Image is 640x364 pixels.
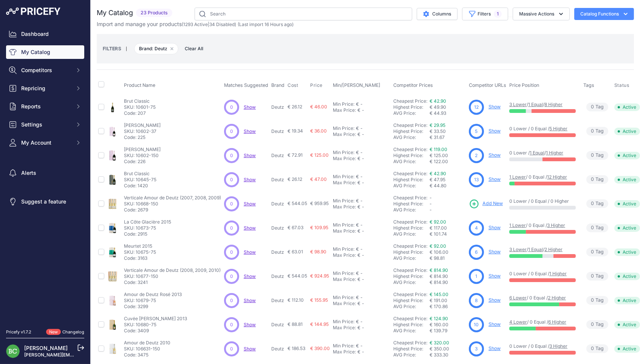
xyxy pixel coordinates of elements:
p: SKU: 10602-37 [124,128,161,134]
div: Max Price: [333,276,356,282]
a: Show [489,176,501,182]
a: Show [244,249,256,255]
div: Highest Price: [393,273,430,279]
div: AVG Price: [393,207,430,213]
a: € 145.00 [430,292,448,297]
button: My Account [6,136,84,150]
div: Min Price: [333,198,354,204]
a: Alerts [6,166,84,180]
span: Min/[PERSON_NAME] [333,82,380,88]
a: Show [244,201,256,207]
a: € 124.90 [430,316,448,321]
span: Show [244,273,256,279]
a: 3 Higher [547,222,565,228]
p: Verticale Amour de Deutz (2008, 2009, 2010) [124,267,221,273]
a: Show [489,345,501,351]
img: Pricefy Logo [6,8,60,15]
div: - [360,107,364,113]
span: 0 [591,200,594,207]
span: 0 [230,273,233,280]
span: 1 [476,273,478,280]
a: Changelog [62,329,84,335]
div: € [356,270,359,276]
button: Filters1 [462,8,508,20]
p: Deutz [271,177,284,183]
a: Cheapest Price: [393,98,427,104]
div: Max Price: [333,131,356,137]
a: Cheapest Price: [393,122,427,128]
a: 3 Lower [509,247,527,252]
div: - [359,125,363,131]
div: Min Price: [333,174,354,180]
a: Show [489,321,501,327]
button: Status [614,82,631,88]
span: € 125.00 [430,153,448,158]
span: Active [614,128,640,135]
div: Max Price: [333,107,356,113]
span: € 49.90 [430,104,446,110]
a: 3 Higher [549,343,567,349]
span: Brand [271,82,284,88]
span: 0 [591,152,594,159]
p: Code: 3163 [124,255,156,261]
a: € 814.90 [430,267,448,273]
span: € 46.00 [310,104,327,110]
div: Min Price: [333,101,354,107]
span: € 959.95 [310,201,329,206]
span: Brand: Deutz [134,43,178,54]
a: Cheapest Price: [393,267,427,273]
div: € [357,276,360,282]
span: Price [310,82,323,88]
p: SKU: 10601-75 [124,104,156,110]
div: AVG Price: [393,134,430,140]
span: Settings [21,121,71,128]
div: AVG Price: [393,279,430,285]
a: Show [489,297,501,303]
p: / 0 Equal / [509,174,576,180]
a: [PERSON_NAME] [24,345,68,351]
a: Show [244,128,256,134]
p: Deutz [271,153,284,159]
input: Search [195,8,412,20]
span: € 98.90 [310,249,326,254]
div: € [357,204,360,210]
button: Repricing [6,82,84,95]
span: € 36.00 [310,128,327,134]
div: Highest Price: [393,201,430,207]
div: - [360,180,364,186]
span: Add New [482,200,503,207]
span: 4 [475,225,478,231]
div: Max Price: [333,204,356,210]
span: Reports [21,103,71,110]
p: Import and manage your products [97,20,294,28]
span: € 47.00 [310,176,327,182]
div: € [356,174,359,180]
div: Highest Price: [393,153,430,159]
span: ( | ) [182,22,236,27]
span: - [430,207,432,213]
div: - [359,101,363,107]
a: € 320.00 [430,340,449,345]
span: € 47.95 [430,177,445,182]
a: € 42.90 [430,171,446,176]
a: € 29.95 [430,122,445,128]
span: € 72.91 [288,152,303,158]
div: Highest Price: [393,104,430,110]
p: SKU: 10675-75 [124,249,156,255]
span: Tag [586,224,608,232]
a: 8 Higher [544,102,563,107]
span: 0 [230,249,233,256]
a: Add New [469,199,503,209]
a: Show [489,104,501,110]
a: Show [244,104,256,110]
span: - [430,195,432,201]
button: Catalog Functions [574,8,634,20]
div: - [359,222,363,228]
a: Show [489,273,501,279]
div: Min Price: [333,270,354,276]
a: Show [244,298,256,303]
a: Show [244,177,256,182]
div: € [356,101,359,107]
div: AVG Price: [393,183,430,189]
